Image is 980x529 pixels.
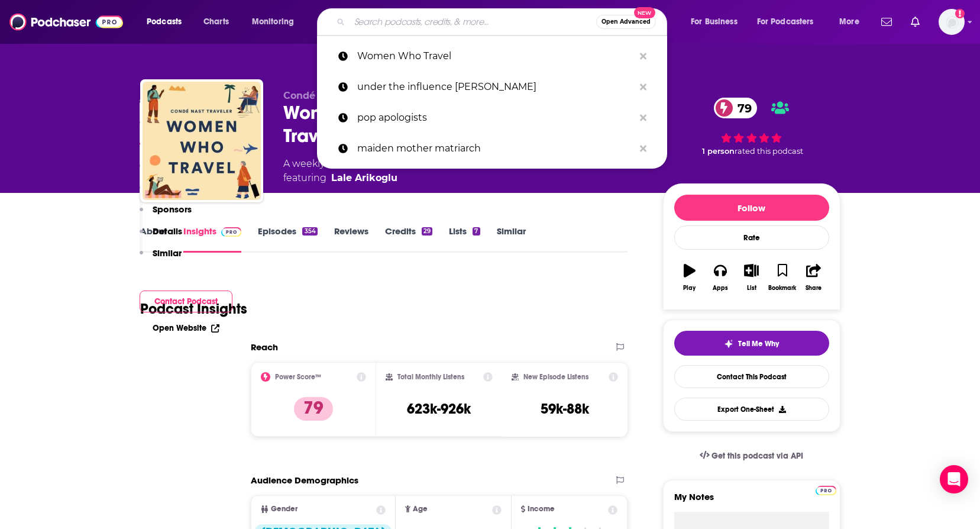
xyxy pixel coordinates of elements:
span: Age [413,505,428,513]
span: and [399,158,418,169]
a: Lale Arikoglu [331,171,397,185]
a: 79 [714,98,758,118]
img: User Profile [939,9,965,35]
p: Women Who Travel [357,41,634,72]
img: Women Who Travel | Condé Nast Traveler [143,82,261,200]
p: pop apologists [357,102,634,133]
div: 354 [302,227,317,236]
button: Follow [674,195,829,221]
span: Condé Nast Traveler [283,90,385,101]
div: 79 1 personrated this podcast [663,90,840,164]
span: Logged in as molly.burgoyne [939,9,965,35]
a: Show notifications dropdown [876,12,897,32]
button: tell me why sparkleTell Me Why [674,331,829,356]
span: Get this podcast via API [711,451,803,461]
span: featuring [283,171,486,185]
div: Bookmark [768,285,796,292]
button: Contact Podcast [140,291,232,312]
span: Podcasts [147,14,182,30]
button: open menu [749,12,831,31]
input: Search podcasts, credits, & more... [350,12,596,31]
div: A weekly podcast [283,157,486,185]
span: New [634,7,655,18]
span: Open Advanced [601,19,651,25]
div: Share [806,285,821,292]
a: Charts [196,12,236,31]
h2: New Episode Listens [523,373,588,381]
button: Apps [705,256,736,299]
div: List [747,285,756,292]
a: Reviews [334,225,368,253]
h3: 623k-926k [407,400,471,418]
div: 7 [473,227,480,236]
p: under the influence jo piazza [357,72,634,102]
img: Podchaser Pro [816,486,836,495]
button: open menu [683,12,752,31]
a: Travel [418,158,448,169]
div: Apps [713,285,728,292]
div: Rate [674,225,829,250]
div: Search podcasts, credits, & more... [328,8,678,36]
button: Share [798,256,829,299]
a: Credits29 [385,225,432,253]
span: Gender [271,505,297,513]
button: List [736,256,766,299]
button: open menu [244,12,309,31]
span: For Business [691,14,738,30]
span: , [360,158,362,169]
span: 79 [726,98,758,118]
svg: Add a profile image [955,9,965,18]
span: rated this podcast [735,147,803,156]
a: under the influence [PERSON_NAME] [317,72,667,102]
span: Income [528,505,555,513]
h2: Total Monthly Listens [397,373,464,381]
a: Similar [497,225,526,253]
a: Pro website [816,484,836,495]
a: Open Website [153,323,219,333]
a: pop apologists [317,102,667,133]
p: maiden mother matriarch [357,133,634,164]
span: Tell Me Why [738,339,779,349]
button: open menu [831,12,874,31]
label: My Notes [674,491,829,512]
button: Open AdvancedNew [596,15,656,29]
h2: Reach [251,341,278,353]
div: Play [683,285,696,292]
div: Open Intercom Messenger [940,465,968,493]
a: Lists7 [449,225,480,253]
button: Show profile menu [939,9,965,35]
button: open menu [138,12,197,31]
img: tell me why sparkle [724,339,733,349]
button: Play [674,256,705,299]
span: Monitoring [252,14,294,30]
span: Charts [203,14,229,30]
p: 79 [294,397,333,421]
button: Similar [140,247,182,269]
div: 29 [422,227,432,236]
a: Episodes354 [258,225,317,253]
img: Podchaser - Follow, Share and Rate Podcasts [9,11,123,33]
button: Bookmark [767,256,798,299]
a: Show notifications dropdown [906,12,924,32]
button: Export One-Sheet [674,398,829,421]
span: For Podcasters [757,14,814,30]
h2: Audience Demographics [251,475,358,486]
p: Details [153,225,182,237]
button: Details [140,225,182,247]
a: Society [325,158,360,169]
p: Similar [153,247,182,259]
span: 1 person [702,147,735,156]
h3: 59k-88k [541,400,589,418]
h2: Power Score™ [275,373,321,381]
a: Contact This Podcast [674,365,829,388]
a: Get this podcast via API [690,441,813,470]
span: More [839,14,859,30]
a: Women Who Travel [317,41,667,72]
a: Culture [362,158,399,169]
a: maiden mother matriarch [317,133,667,164]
